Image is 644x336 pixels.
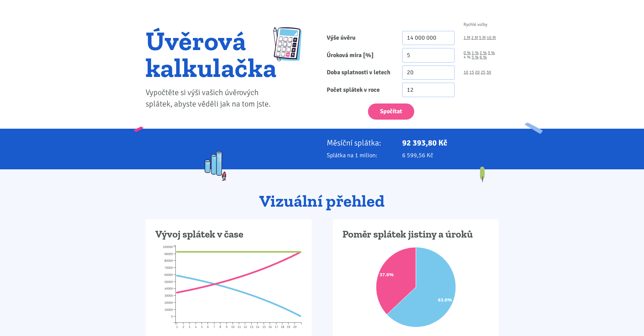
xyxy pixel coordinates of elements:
[171,314,172,319] tspan: 0
[293,325,296,329] tspan: 20
[488,51,495,55] a: 3 %
[189,325,190,329] tspan: 3
[219,325,221,329] tspan: 8
[176,325,178,329] tspan: 1
[256,325,259,329] tspan: 14
[469,70,474,75] a: 15
[155,228,302,241] h3: Vývoj splátek v čase
[231,325,234,329] tspan: 10
[472,55,479,59] a: 5 %
[487,36,496,40] a: 10 M
[162,245,172,249] tspan: 100000
[402,151,499,160] p: 6 599,56 Kč
[164,294,172,298] tspan: 30000
[237,325,240,329] tspan: 11
[286,325,290,329] tspan: 19
[146,87,277,110] p: Vypočtěte si výši vašich úvěrových splátek, abyste věděli jak na tom jste.
[481,70,485,75] a: 25
[250,325,253,329] tspan: 13
[322,48,397,62] label: Úroková míra [%]
[164,280,172,284] tspan: 50000
[464,51,471,55] a: 0 %
[464,70,468,75] a: 10
[164,308,172,312] tspan: 10000
[480,55,487,59] a: 6 %
[486,70,491,75] a: 30
[464,36,470,40] a: 1 M
[164,287,172,291] tspan: 40000
[327,151,393,160] p: Splátka na 1 milion:
[207,325,209,329] tspan: 6
[471,36,478,40] a: 2 M
[402,138,499,148] p: 92 393,80 Kč
[327,138,393,148] p: Měsíční splátka:
[480,51,487,55] a: 2 %
[475,70,480,75] a: 20
[195,325,197,329] tspan: 4
[472,51,479,55] a: 1 %
[164,259,172,263] tspan: 80000
[262,325,265,329] tspan: 15
[164,301,172,305] tspan: 20000
[226,325,227,329] tspan: 9
[243,325,247,329] tspan: 12
[182,325,184,329] tspan: 2
[342,228,489,241] h3: Poměr splátek jistiny a úroků
[213,325,215,329] tspan: 7
[274,325,278,329] tspan: 17
[164,266,172,270] tspan: 70000
[146,192,499,210] h2: Vizuální přehled
[479,36,486,40] a: 5 M
[368,103,414,120] button: Spočítat
[164,273,172,277] tspan: 60000
[164,252,172,256] tspan: 90000
[464,55,471,59] a: 4 %
[322,66,397,80] label: Doba splatnosti v letech
[464,23,487,27] span: Rychlé volby
[322,83,397,97] label: Počet splátek v roce
[201,325,203,329] tspan: 5
[280,325,284,329] tspan: 18
[268,325,271,329] tspan: 16
[322,31,397,45] label: Výše úvěru
[146,27,277,81] h1: Úvěrová kalkulačka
